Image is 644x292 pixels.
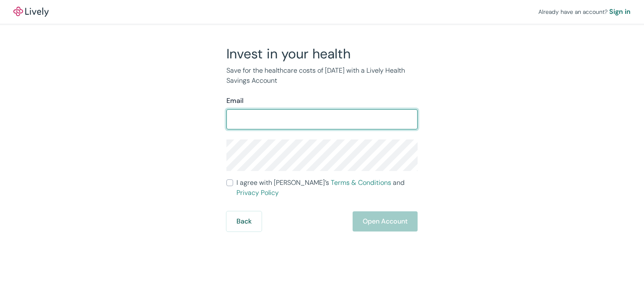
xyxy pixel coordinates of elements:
label: Email [226,96,244,106]
a: Privacy Policy [236,188,279,197]
p: Save for the healthcare costs of [DATE] with a Lively Health Savings Account [226,66,418,86]
button: Back [226,211,262,231]
div: Already have an account? [538,7,631,17]
a: LivelyLively [13,7,49,17]
span: I agree with [PERSON_NAME]’s and [236,178,418,198]
a: Sign in [609,7,631,17]
img: Lively [13,7,49,17]
a: Terms & Conditions [331,178,391,187]
h2: Invest in your health [226,45,418,62]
